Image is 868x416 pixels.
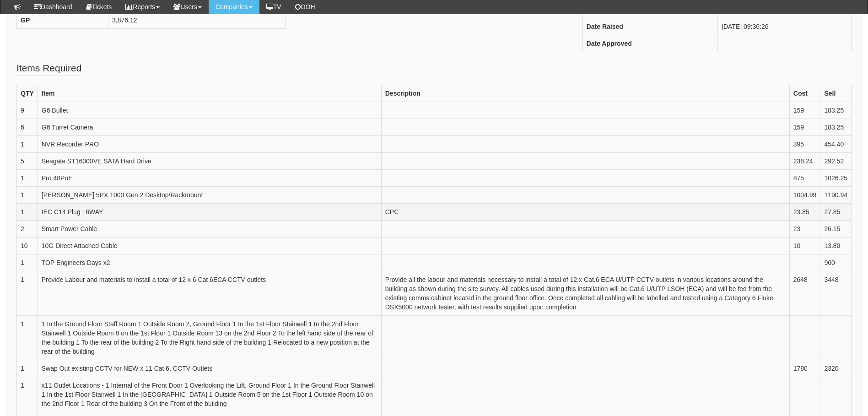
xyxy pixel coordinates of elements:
td: 2 [17,221,38,238]
td: 238.24 [789,153,820,170]
td: 1 [17,170,38,187]
td: G6 Turret Camera [38,119,381,136]
td: 27.85 [820,204,852,221]
td: 875 [789,170,820,187]
td: 6 [17,119,38,136]
td: 10 [17,238,38,254]
td: 23.85 [789,204,820,221]
td: NVR Recorder PRO [38,136,381,153]
td: Seagate ST16000VE SATA Hard Drive [38,153,381,170]
th: Sell [820,85,852,102]
td: 1 [17,187,38,204]
td: 183.25 [820,119,852,136]
th: Date Approved [582,35,717,52]
td: 1 [17,254,38,271]
td: 183.25 [820,102,852,119]
td: 10G Direct Attached Cable [38,238,381,254]
th: Item [38,85,381,102]
td: 395 [789,136,820,153]
legend: Items Required [16,61,81,76]
td: IEC C14 Plug : 6WAY [38,204,381,221]
th: GP [17,12,108,29]
td: 1 In the Ground Floor Staff Room 1 Outside Room 2, Ground Floor 1 In the 1st Floor Stairwell 1 In... [38,316,381,360]
td: 2320 [820,360,852,377]
td: 2648 [789,271,820,316]
th: Date Raised [582,18,717,35]
td: 159 [789,119,820,136]
td: CPC [381,204,789,221]
th: Description [381,85,789,102]
td: Swap Out existing CCTV for NEW x 11 Cat 6, CCTV Outlets [38,360,381,377]
td: Pro 48PoE [38,170,381,187]
td: 1 [17,204,38,221]
td: 1 [17,360,38,377]
td: Provide Labour and materials to install a total of 12 x 6 Cat 6ECA CCTV outlets [38,271,381,316]
td: 23 [789,221,820,238]
td: [PERSON_NAME] 5PX 1000 Gen 2 Desktop/Rackmount [38,187,381,204]
td: 5 [17,153,38,170]
td: 3448 [820,271,852,316]
td: 1 [17,316,38,360]
td: Provide all the labour and materials necessary to install a total of 12 x Cat.6 ECA U/UTP CCTV ou... [381,271,789,316]
td: 1780 [789,360,820,377]
td: [DATE] 09:36:26 [718,18,852,35]
td: TOP Engineers Days x2 [38,254,381,271]
td: 900 [820,254,852,271]
th: Cost [789,85,820,102]
td: Smart Power Cable [38,221,381,238]
td: 454.40 [820,136,852,153]
td: 10 [789,238,820,254]
td: 9 [17,102,38,119]
td: 3,876.12 [108,12,286,29]
td: G6 Bullet [38,102,381,119]
td: 1 [17,136,38,153]
td: 159 [789,102,820,119]
td: 13.80 [820,238,852,254]
th: QTY [17,85,38,102]
td: 1004.99 [789,187,820,204]
td: 1 [17,377,38,412]
td: x11 Outlet Locations - 1 Internal of the Front Door 1 Overlooking the Lift, Ground Floor 1 In the... [38,377,381,412]
td: 1026.25 [820,170,852,187]
td: 1190.94 [820,187,852,204]
td: 292.52 [820,153,852,170]
td: 26.15 [820,221,852,238]
td: 1 [17,271,38,316]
